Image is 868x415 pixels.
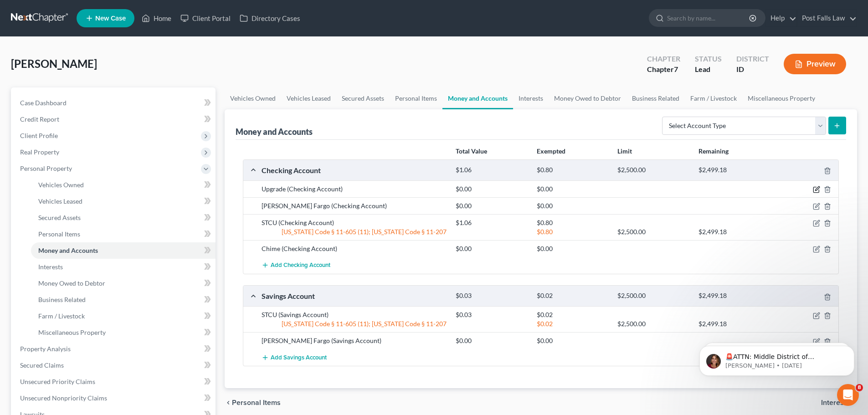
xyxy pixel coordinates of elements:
a: Money Owed to Debtor [549,87,627,109]
span: 🚨ATTN: Middle District of [US_STATE] The court has added a new Credit Counseling Field that we ne... [40,26,154,106]
a: Help [766,10,796,26]
a: Secured Claims [13,357,216,374]
div: $0.00 [532,184,613,194]
a: Secured Assets [31,210,216,226]
div: $2,500.00 [613,227,693,236]
span: Miscellaneous Property [38,328,106,336]
span: Unsecured Nonpriority Claims [20,394,107,402]
div: [PERSON_NAME] Fargo (Checking Account) [257,201,451,210]
div: $2,499.18 [694,227,775,236]
span: Personal Items [38,230,80,238]
span: Property Analysis [20,345,71,353]
div: $2,500.00 [613,292,693,300]
strong: Limit [617,147,632,155]
span: Unsecured Priority Claims [20,378,95,385]
p: Message from Katie, sent 4w ago [40,35,157,43]
span: Client Profile [20,132,58,139]
a: Property Analysis [13,341,216,357]
input: Search by name... [667,10,750,26]
div: $0.00 [451,336,532,345]
div: [US_STATE] Code § 11-605 (11); [US_STATE] Code § 11-207 [257,227,451,236]
div: $2,499.18 [694,292,775,300]
div: $0.00 [532,244,613,253]
a: Business Related [31,292,216,308]
div: $0.80 [532,227,613,236]
a: Farm / Livestock [31,308,216,324]
a: Case Dashboard [13,95,216,111]
strong: Exempted [537,147,565,155]
div: $0.00 [451,201,532,210]
i: chevron_left [225,399,232,406]
a: Client Portal [176,10,235,26]
a: Secured Assets [336,87,390,109]
a: Credit Report [13,111,216,128]
div: $1.06 [451,166,532,174]
div: Checking Account [257,165,451,175]
span: Credit Report [20,115,59,123]
div: Chapter [647,54,680,64]
span: Business Related [38,296,86,303]
span: Money Owed to Debtor [38,279,105,287]
div: [US_STATE] Code § 11-605 (11); [US_STATE] Code § 11-207 [257,319,451,328]
a: Unsecured Nonpriority Claims [13,390,216,406]
div: $0.03 [451,310,532,319]
div: $0.02 [532,310,613,319]
span: Personal Property [20,164,72,172]
span: Add Savings Account [271,354,327,361]
button: Preview [784,54,846,74]
div: $1.06 [451,218,532,227]
a: Farm / Livestock [685,87,742,109]
div: $2,500.00 [613,166,693,174]
span: Real Property [20,148,59,156]
div: $0.02 [532,319,613,328]
span: Secured Assets [38,214,81,221]
div: $0.00 [532,336,613,345]
div: Savings Account [257,291,451,301]
a: Vehicles Leased [31,193,216,210]
span: 8 [856,384,863,391]
span: 7 [674,65,678,73]
a: Vehicles Owned [225,87,281,109]
span: Personal Items [232,399,281,406]
span: [PERSON_NAME] [11,57,97,70]
button: Add Checking Account [262,257,330,274]
div: STCU (Savings Account) [257,310,451,319]
a: Money and Accounts [31,242,216,259]
div: $0.80 [532,166,613,174]
a: Interests [31,259,216,275]
a: Money and Accounts [442,87,513,109]
a: Unsecured Priority Claims [13,374,216,390]
span: New Case [95,15,126,22]
div: Chime (Checking Account) [257,244,451,253]
div: Chapter [647,64,680,75]
div: Lead [695,64,722,75]
a: Business Related [627,87,685,109]
span: Interests [821,399,850,406]
iframe: Intercom live chat [837,384,859,406]
span: Secured Claims [20,361,64,369]
a: Personal Items [31,226,216,242]
a: Miscellaneous Property [31,324,216,341]
a: Personal Items [390,87,442,109]
div: Status [695,54,722,64]
div: Money and Accounts [236,126,313,137]
a: Miscellaneous Property [742,87,821,109]
span: Money and Accounts [38,246,98,254]
span: Farm / Livestock [38,312,85,320]
div: District [736,54,769,64]
strong: Total Value [456,147,487,155]
span: Vehicles Owned [38,181,84,189]
div: $0.00 [451,184,532,194]
a: Interests [513,87,549,109]
div: $0.80 [532,218,613,227]
div: $0.02 [532,292,613,300]
div: Upgrade (Checking Account) [257,184,451,194]
a: Vehicles Owned [31,177,216,193]
div: $2,499.18 [694,319,775,328]
span: Vehicles Leased [38,197,82,205]
button: Interests chevron_right [821,399,857,406]
button: Add Savings Account [262,349,327,366]
a: Vehicles Leased [281,87,336,109]
span: Add Checking Account [271,262,330,269]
